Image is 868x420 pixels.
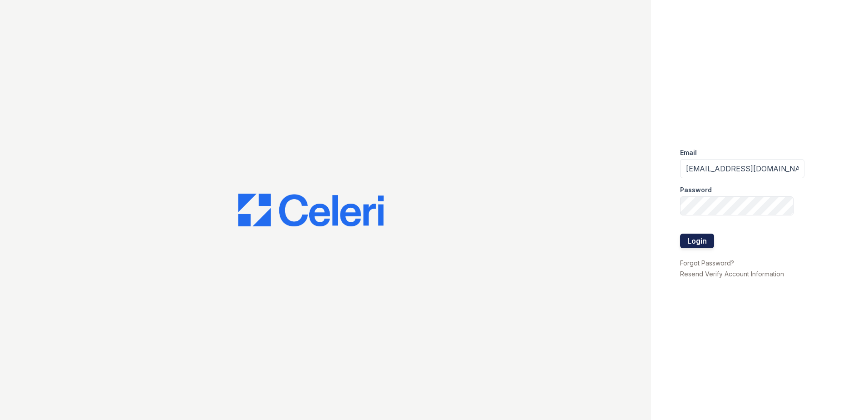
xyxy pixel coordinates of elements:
[680,259,734,267] a: Forgot Password?
[238,194,384,226] img: CE_Logo_Blue-a8612792a0a2168367f1c8372b55b34899dd931a85d93a1a3d3e32e68fde9ad4.png
[680,270,784,278] a: Resend Verify Account Information
[680,148,697,157] label: Email
[680,185,712,195] label: Password
[680,234,714,248] button: Login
